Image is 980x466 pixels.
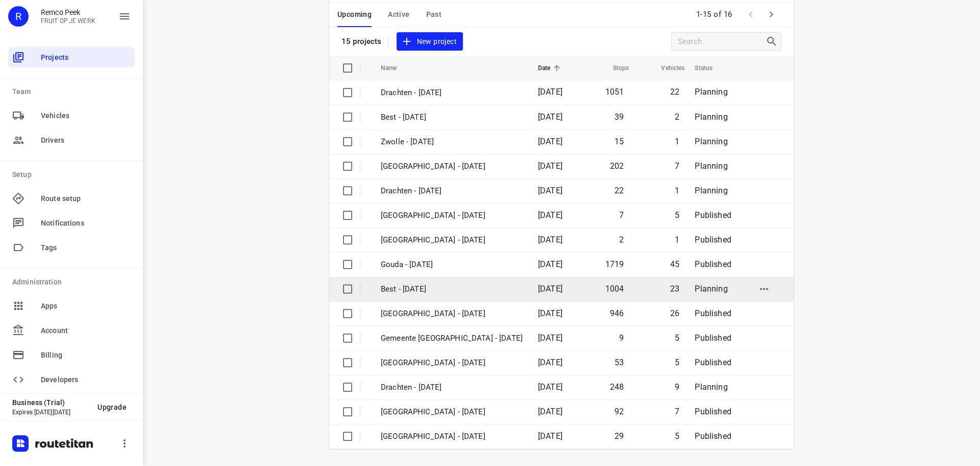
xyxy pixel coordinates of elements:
span: 15 [615,137,624,146]
span: 1004 [605,284,624,294]
p: Administration [12,277,135,287]
span: 2 [675,112,679,122]
span: 1-15 of 16 [692,4,737,26]
p: [GEOGRAPHIC_DATA] - [DATE] [381,210,523,221]
span: 2 [619,235,624,245]
div: Account [8,320,135,341]
span: Active [388,8,409,21]
div: Tags [8,237,135,258]
p: Gemeente Rotterdam - Wednesday [381,332,523,344]
span: 7 [675,161,679,171]
p: Gemeente Rotterdam - Monday [381,431,523,442]
input: Search projects [678,34,766,50]
p: Setup [12,169,135,180]
span: [DATE] [538,382,562,392]
p: Drachten - [DATE] [381,87,523,99]
span: Upgrade [97,403,127,411]
span: Upcoming [337,8,372,21]
div: Drivers [8,130,135,150]
span: Planning [695,112,727,122]
span: [DATE] [538,186,562,195]
span: 1 [675,235,679,245]
span: Vehicles [41,110,131,121]
span: 5 [675,358,679,367]
span: Billing [41,350,131,361]
p: Drachten - [DATE] [381,185,523,197]
span: 946 [610,308,624,318]
span: 1051 [605,87,624,97]
span: [DATE] [538,333,562,343]
span: Published [695,333,731,343]
span: Published [695,431,731,441]
span: Published [695,210,731,220]
p: [GEOGRAPHIC_DATA] - [DATE] [381,161,523,172]
span: [DATE] [538,87,562,97]
span: Past [426,8,442,21]
span: 1 [675,186,679,195]
span: Published [695,259,731,269]
span: 9 [619,333,624,343]
span: Planning [695,161,727,171]
button: New project [397,32,463,51]
span: 23 [670,284,679,294]
p: 15 projects [341,37,382,46]
span: 248 [610,382,624,392]
span: Account [41,325,131,336]
span: [DATE] [538,431,562,441]
span: 22 [670,87,679,97]
div: Projects [8,47,135,68]
span: Tags [41,242,131,253]
p: Remco Peek [41,8,95,16]
div: Billing [8,345,135,365]
span: 53 [615,358,624,367]
span: [DATE] [538,259,562,269]
p: Gouda - [DATE] [381,259,523,271]
span: 9 [675,382,679,392]
p: Team [12,86,135,97]
span: 45 [670,259,679,269]
span: [DATE] [538,112,562,122]
span: Published [695,358,731,367]
span: Previous Page [741,4,761,25]
div: Search [766,35,781,48]
div: Developers [8,369,135,390]
span: [DATE] [538,137,562,146]
span: 1 [675,137,679,146]
span: Stops [600,62,629,74]
span: 26 [670,308,679,318]
span: 5 [675,431,679,441]
span: 1719 [605,259,624,269]
p: Drachten - Wednesday [381,382,523,393]
span: 92 [615,407,624,416]
span: 39 [615,112,624,122]
span: Planning [695,186,727,195]
span: [DATE] [538,235,562,245]
p: Gemeente Rotterdam - Tuesday [381,406,523,418]
p: FRUIT OP JE WERK [41,17,95,25]
span: 5 [675,210,679,220]
span: Projects [41,52,131,63]
span: Next Page [761,4,781,25]
span: Developers [41,374,131,385]
p: Expires [DATE][DATE] [12,409,89,416]
p: Antwerpen - Wednesday [381,357,523,369]
span: Apps [41,301,131,312]
span: 7 [619,210,624,220]
span: 22 [615,186,624,195]
span: Status [695,62,726,74]
span: Published [695,235,731,245]
span: [DATE] [538,308,562,318]
p: [GEOGRAPHIC_DATA] - [DATE] [381,234,523,246]
span: [DATE] [538,210,562,220]
span: Planning [695,382,727,392]
span: Published [695,308,731,318]
span: [DATE] [538,407,562,416]
div: Apps [8,296,135,316]
span: Published [695,407,731,416]
span: 7 [675,407,679,416]
button: Upgrade [89,398,135,416]
p: Best - Wednesday [381,283,523,295]
span: Name [381,62,410,74]
span: Vehicles [648,62,684,74]
div: R [8,6,29,27]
